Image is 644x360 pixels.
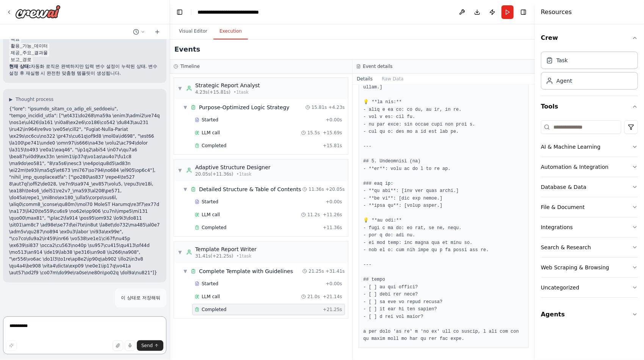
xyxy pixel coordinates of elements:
span: • 1 task [233,89,249,95]
span: + 11.36s [323,225,342,231]
span: Started [202,281,218,287]
button: Click to speak your automation idea [125,340,135,351]
span: 31.41s (+21.25s) [195,253,233,259]
code: 활용_가능_데이터 [9,43,49,50]
button: Web Scraping & Browsing [541,258,638,277]
span: Completed [202,143,226,149]
span: LLM call [202,130,220,136]
span: 4.23s (+15.81s) [195,89,230,95]
span: 15.81s [312,104,327,110]
span: + 4.23s [328,104,345,110]
div: Adaptive Structure Designer [195,163,271,171]
span: + 11.26s [323,212,342,218]
div: AI & Machine Learning [541,143,600,151]
span: Purpose-Optimized Logic Strategy [199,104,290,111]
span: • 1 task [237,253,252,259]
button: Tools [541,96,638,117]
code: 제공_주요_결과물 [9,50,49,57]
span: 21.0s [307,294,320,300]
span: Started [202,117,218,123]
span: + 15.69s [323,130,342,136]
button: File & Document [541,197,638,217]
span: Thought process [16,96,53,102]
button: Execution [213,24,248,39]
div: Agent [556,77,572,85]
h2: Events [174,44,200,55]
div: Tools [541,117,638,304]
p: {"lore": "ipsumdo_sitam_co_adip_eli_seddoeiu", "tempo_incidid_utla": ["\et431\do268\ma59a \enim3\... [9,105,160,276]
span: + 20.05s [326,186,345,192]
span: 21.25s [309,268,324,274]
span: • 1 task [237,171,252,177]
div: Database & Data [541,183,586,191]
strong: 현재 상태: [9,64,31,69]
span: 15.5s [307,130,320,136]
span: + 0.00s [326,199,342,205]
div: Search & Research [541,244,591,251]
img: Logo [15,5,61,19]
button: Hide right sidebar [518,7,529,17]
button: Improve this prompt [6,340,17,351]
button: Hide left sidebar [174,7,185,17]
button: Start a new chat [151,27,163,36]
button: Automation & Integration [541,157,638,177]
span: Started [202,199,218,205]
p: 자동화 로직은 완벽하지만 입력 변수 설정이 누락된 상태. 변수 설정 후 재실행 시 완전한 맞춤형 템플릿이 생성됩니다. [9,63,160,77]
span: + 15.81s [323,143,342,149]
span: LLM call [202,212,220,218]
span: LLM call [202,294,220,300]
div: Strategic Report Analyst [195,82,260,89]
span: + 21.25s [323,307,342,313]
button: Send [137,340,163,351]
span: 11.2s [307,212,320,218]
span: 11.36s [309,186,324,192]
div: Task [556,57,568,64]
button: Details [353,74,378,84]
span: ▼ [178,249,182,255]
span: 20.05s (+11.36s) [195,171,233,177]
span: Complete Template with Guidelines [199,267,293,275]
span: + 21.14s [323,294,342,300]
code: 목표 [9,36,21,43]
span: Completed [202,225,226,231]
div: Uncategorized [541,284,579,291]
code: 보고_경로 [9,57,33,63]
button: Uncategorized [541,278,638,297]
h3: Event details [363,63,393,69]
span: Detailed Structure & Table of Contents [199,186,301,193]
span: ▼ [178,167,182,173]
nav: breadcrumb [197,8,278,16]
span: + 0.00s [326,281,342,287]
div: Template Report Writer [195,245,257,253]
span: + 0.00s [326,117,342,123]
h4: Resources [541,8,572,17]
button: Agents [541,304,638,325]
div: Web Scraping & Browsing [541,264,609,271]
button: ▶Thought process [9,96,53,102]
span: Completed [202,307,226,313]
span: ▼ [178,85,182,91]
div: Crew [541,49,638,96]
button: AI & Machine Learning [541,137,638,157]
span: ▼ [183,268,188,274]
button: Upload files [113,340,123,351]
button: Switch to previous chat [130,27,148,36]
button: Database & Data [541,177,638,197]
div: Integrations [541,223,573,231]
p: 이 상태로 저장해둬 [121,294,160,301]
button: Integrations [541,217,638,237]
button: Search & Research [541,237,638,257]
span: ▼ [183,104,188,110]
button: Visual Editor [173,24,213,39]
span: ▼ [183,186,188,192]
div: Automation & Integration [541,163,609,171]
div: File & Document [541,203,585,211]
span: Send [141,343,153,349]
h3: Timeline [180,63,200,69]
button: Crew [541,27,638,49]
span: ▶ [9,96,13,102]
button: Raw Data [377,74,408,84]
span: + 31.41s [326,268,345,274]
